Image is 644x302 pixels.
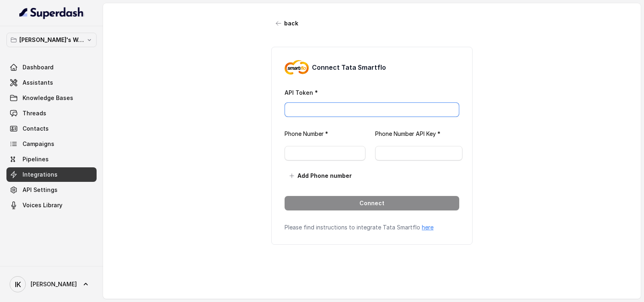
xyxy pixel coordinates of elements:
span: Integrations [23,171,58,179]
a: Assistants [6,75,97,90]
img: tata-smart-flo.8a5748c556e2c421f70c.png [285,60,309,75]
span: API Settings [23,186,58,194]
a: API Settings [6,183,97,197]
p: Please find instructions to integrate Tata Smartflo [285,223,459,231]
a: Pipelines [6,152,97,167]
span: Pipelines [23,155,49,163]
h3: Connect Tata Smartflo [312,62,386,72]
a: Voices Library [6,198,97,212]
a: Knowledge Bases [6,91,97,105]
p: [PERSON_NAME]'s Workspace [19,35,84,45]
button: [PERSON_NAME]'s Workspace [6,33,97,47]
a: Integrations [6,167,97,182]
img: light.svg [19,6,84,19]
button: Add Phone number [285,169,357,183]
a: Dashboard [6,60,97,75]
label: API Token * [285,89,318,96]
button: Connect [285,196,459,210]
a: Campaigns [6,137,97,151]
span: Knowledge Bases [23,94,73,102]
a: Threads [6,106,97,121]
span: Campaigns [23,140,54,148]
span: Threads [23,109,46,117]
a: here [422,224,433,231]
p: Phone Number API Key * [375,130,459,138]
a: [PERSON_NAME] [6,273,97,296]
button: back [271,16,303,31]
span: [PERSON_NAME] [31,280,77,288]
text: IK [15,280,21,289]
span: Voices Library [23,201,62,209]
a: Contacts [6,121,97,136]
span: Dashboard [23,63,54,71]
span: Assistants [23,79,53,87]
p: Phone Number * [285,130,372,138]
span: Contacts [23,125,49,133]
